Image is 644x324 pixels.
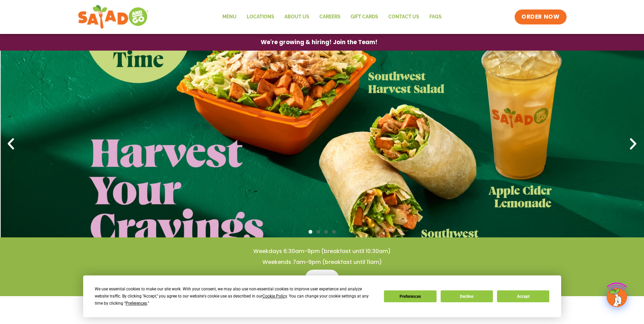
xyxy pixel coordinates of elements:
a: Menu [217,9,242,25]
img: new-SAG-logo-768×292 [78,3,149,31]
a: GIFT CARDS [346,9,383,25]
span: Go to slide 4 [332,230,336,234]
span: ORDER NOW [521,13,559,21]
nav: Menu [217,9,447,25]
div: Cookie Consent Prompt [83,275,561,317]
span: Menu [313,274,331,282]
h4: Weekends 7am-9pm (breakfast until 11am) [14,258,630,266]
span: We're growing & hiring! Join the Team! [261,39,378,45]
span: Cookie Policy [262,294,287,299]
button: Accept [497,290,549,302]
a: Locations [242,9,279,25]
div: Next slide [626,137,641,151]
a: About Us [279,9,314,25]
span: Go to slide 1 [309,230,312,234]
a: We're growing & hiring! Join the Team! [251,34,388,50]
span: Go to slide 3 [324,230,328,234]
span: Go to slide 2 [316,230,320,234]
div: Previous slide [3,137,18,151]
a: Careers [314,9,346,25]
h4: Weekdays 6:30am-9pm (breakfast until 10:30am) [14,248,630,255]
a: Menu [305,270,339,286]
a: Contact Us [383,9,424,25]
a: FAQs [424,9,447,25]
span: Preferences [126,301,147,306]
a: ORDER NOW [515,10,566,24]
button: Decline [441,290,493,302]
div: We use essential cookies to make our site work. With your consent, we may also use non-essential ... [95,286,376,307]
button: Preferences [384,290,436,302]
